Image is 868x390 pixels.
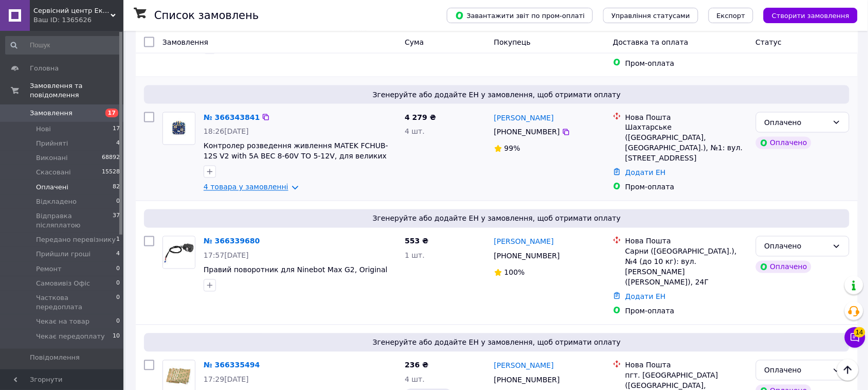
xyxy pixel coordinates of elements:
[204,252,249,260] span: 17:57[DATE]
[36,139,68,148] span: Прийняті
[36,197,77,206] span: Відкладено
[113,211,120,230] span: 37
[116,264,120,274] span: 0
[405,252,425,260] span: 1 шт.
[116,235,120,244] span: 1
[105,109,118,117] span: 17
[162,112,195,145] a: Фото товару
[405,361,428,369] span: 236 ₴
[625,236,748,246] div: Нова Пошта
[204,183,288,191] a: 4 товара у замовленні
[625,182,748,192] div: Пром-оплата
[30,64,59,73] span: Головна
[204,128,249,136] span: 18:26[DATE]
[709,8,754,23] button: Експорт
[36,183,68,192] span: Оплачені
[603,8,698,23] button: Управління статусами
[625,306,748,316] div: Пром-оплата
[204,142,388,171] a: Контролер розведення живлення MATEK FCHUB-12S V2 with 5A BEC 8-60V TO 5-12V, для великих дронів
[30,353,80,362] span: Повідомлення
[625,169,666,177] a: Додати ЕН
[772,12,849,20] span: Створити замовлення
[494,38,531,46] span: Покупець
[447,8,593,23] button: Завантажити звіт по пром-оплаті
[5,36,121,55] input: Пошук
[494,113,554,123] a: [PERSON_NAME]
[148,214,845,224] span: Згенеруйте або додайте ЕН у замовлення, щоб отримати оплату
[837,359,859,381] button: Наверх
[405,113,436,121] span: 4 279 ₴
[625,58,748,68] div: Пром-оплата
[113,332,120,341] span: 10
[756,137,811,149] div: Оплачено
[854,327,865,338] span: 14
[36,211,113,230] span: Відправка післяплатою
[753,11,858,19] a: Створити замовлення
[625,122,748,164] div: Шахтарське ([GEOGRAPHIC_DATA], [GEOGRAPHIC_DATA].), №1: вул. [STREET_ADDRESS]
[494,252,560,260] span: [PHONE_NUMBER]
[504,145,520,153] span: 99%
[36,168,71,177] span: Скасовані
[113,125,120,134] span: 17
[36,332,105,341] span: Чекає передоплату
[163,237,195,269] img: Фото товару
[494,237,554,247] a: [PERSON_NAME]
[756,261,811,273] div: Оплачено
[163,113,195,145] img: Фото товару
[625,112,748,122] div: Нова Пошта
[36,279,90,288] span: Самовивіз Офіс
[36,293,116,312] span: Часткова передоплата
[717,12,746,20] span: Експорт
[494,361,554,371] a: [PERSON_NAME]
[625,360,748,370] div: Нова Пошта
[405,376,425,384] span: 4 шт.
[148,90,845,100] span: Згенеруйте або додайте ЕН у замовлення, щоб отримати оплату
[765,365,828,376] div: Оплачено
[764,8,858,23] button: Створити замовлення
[494,376,560,384] span: [PHONE_NUMBER]
[102,168,120,177] span: 15528
[116,317,120,326] span: 0
[625,293,666,301] a: Додати ЕН
[36,125,51,134] span: Нові
[405,128,425,136] span: 4 шт.
[36,264,62,274] span: Ремонт
[405,237,428,245] span: 553 ₴
[455,11,585,20] span: Завантажити звіт по пром-оплаті
[504,269,525,277] span: 100%
[116,293,120,312] span: 0
[148,338,845,348] span: Згенеруйте або додайте ЕН у замовлення, щоб отримати оплату
[113,183,120,192] span: 82
[765,117,828,128] div: Оплачено
[405,38,424,46] span: Cума
[116,197,120,206] span: 0
[154,9,259,22] h1: Список замовлень
[33,15,123,25] div: Ваш ID: 1365626
[36,235,116,244] span: Передано перевізнику
[116,250,120,259] span: 4
[204,237,260,245] a: № 366339680
[36,250,91,259] span: Прийшли гроші
[30,109,73,118] span: Замовлення
[102,153,120,163] span: 68892
[494,128,560,136] span: [PHONE_NUMBER]
[33,6,111,15] span: Сервісний центр Екран
[204,376,249,384] span: 17:29[DATE]
[204,113,260,121] a: № 366343841
[613,38,689,46] span: Доставка та оплата
[845,327,865,348] button: Чат з покупцем14
[611,12,690,20] span: Управління статусами
[162,236,195,269] a: Фото товару
[756,38,782,46] span: Статус
[30,81,123,100] span: Замовлення та повідомлення
[116,279,120,288] span: 0
[204,361,260,369] a: № 366335494
[625,246,748,288] div: Сарни ([GEOGRAPHIC_DATA].), №4 (до 10 кг): вул. [PERSON_NAME] ([PERSON_NAME]), 24Г
[36,153,68,163] span: Виконані
[765,241,828,252] div: Оплачено
[204,266,388,274] a: Правий поворотник для Ninebot Max G2, Original
[116,139,120,148] span: 4
[162,38,208,46] span: Замовлення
